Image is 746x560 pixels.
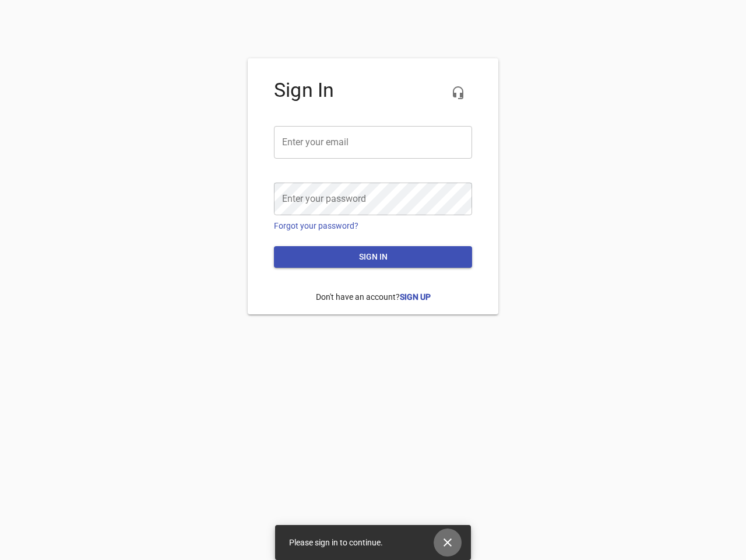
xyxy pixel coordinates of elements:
button: Close [434,528,462,556]
span: Sign in [283,250,463,264]
iframe: Chat [491,131,737,551]
a: Sign Up [400,292,431,302]
h4: Sign In [274,79,472,102]
span: Please sign in to continue. [289,538,383,547]
button: Sign in [274,246,472,268]
p: Don't have an account? [274,282,472,312]
a: Forgot your password? [274,221,358,230]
